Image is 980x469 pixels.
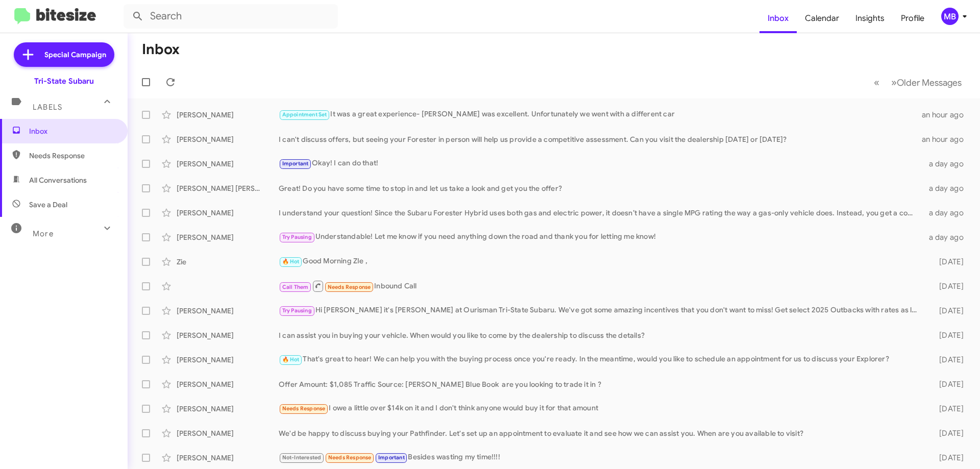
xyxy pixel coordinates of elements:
div: [DATE] [923,453,972,463]
div: a day ago [923,183,972,193]
div: [PERSON_NAME] [177,428,279,438]
button: MB [933,8,969,25]
span: All Conversations [29,175,87,185]
span: Call Them [282,284,309,290]
div: [DATE] [923,355,972,365]
a: Profile [893,4,933,33]
div: [PERSON_NAME] [177,208,279,218]
button: Next [885,72,968,93]
a: Special Campaign [14,42,114,67]
span: Try Pausing [282,307,312,314]
div: Offer Amount: $1,085 Traffic Source: [PERSON_NAME] Blue Book are you looking to trade it in ? [279,379,923,389]
div: [DATE] [923,404,972,414]
div: Besides wasting my time!!!! [279,452,923,463]
nav: Page navigation example [868,72,968,93]
div: That's great to hear! We can help you with the buying process once you're ready. In the meantime,... [279,354,923,365]
div: I understand your question! Since the Subaru Forester Hybrid uses both gas and electric power, it... [279,208,923,218]
div: MB [941,8,959,25]
span: 🔥 Hot [282,356,300,363]
div: [DATE] [923,379,972,389]
span: More [33,229,54,238]
div: [DATE] [923,428,972,438]
div: Good Morning ZIe , [279,256,923,267]
div: [PERSON_NAME] [177,330,279,340]
div: [PERSON_NAME] [177,404,279,414]
span: Appointment Set [282,111,327,118]
span: Special Campaign [44,50,106,60]
span: « [874,76,879,89]
div: [DATE] [923,257,972,267]
div: Okay! I can do that! [279,158,923,169]
div: [PERSON_NAME] [177,110,279,120]
h1: Inbox [142,41,180,58]
span: » [891,76,897,89]
div: I owe a little over $14k on it and I don't think anyone would buy it for that amount [279,403,923,414]
div: I can't discuss offers, but seeing your Forester in person will help us provide a competitive ass... [279,134,922,144]
span: Inbox [29,126,116,136]
div: [PERSON_NAME] [177,453,279,463]
span: Needs Response [328,284,371,290]
div: a day ago [923,232,972,242]
span: Needs Response [282,405,326,412]
span: Save a Deal [29,200,67,210]
div: a day ago [923,159,972,169]
div: [PERSON_NAME] [177,159,279,169]
div: Great! Do you have some time to stop in and let us take a look and get you the offer? [279,183,923,193]
div: [DATE] [923,330,972,340]
div: Tri-State Subaru [34,76,94,86]
span: Not-Interested [282,454,322,461]
div: Inbound Call [279,280,923,292]
div: I can assist you in buying your vehicle. When would you like to come by the dealership to discuss... [279,330,923,340]
div: an hour ago [922,134,972,144]
div: [PERSON_NAME] [177,355,279,365]
div: [DATE] [923,281,972,291]
span: Labels [33,103,62,112]
div: We'd be happy to discuss buying your Pathfinder. Let's set up an appointment to evaluate it and s... [279,428,923,438]
div: Hi [PERSON_NAME] it's [PERSON_NAME] at Ourisman Tri-State Subaru. We've got some amazing incentiv... [279,305,923,316]
span: Try Pausing [282,234,312,240]
span: 🔥 Hot [282,258,300,265]
div: [PERSON_NAME] [177,134,279,144]
span: Needs Response [29,151,116,161]
div: an hour ago [922,110,972,120]
div: a day ago [923,208,972,218]
div: [PERSON_NAME] [177,379,279,389]
div: [PERSON_NAME] [PERSON_NAME] [177,183,279,193]
div: Understandable! Let me know if you need anything down the road and thank you for letting me know! [279,231,923,243]
div: It was a great experience- [PERSON_NAME] was excellent. Unfortunately we went with a different car [279,109,922,120]
button: Previous [868,72,886,93]
a: Insights [847,4,893,33]
a: Calendar [797,4,847,33]
span: Important [282,160,309,167]
div: [PERSON_NAME] [177,232,279,242]
span: Important [378,454,405,461]
div: Zie [177,257,279,267]
input: Search [124,4,338,29]
span: Older Messages [897,77,962,88]
span: Needs Response [328,454,372,461]
div: [DATE] [923,306,972,316]
div: [PERSON_NAME] [177,306,279,316]
a: Inbox [759,4,797,33]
